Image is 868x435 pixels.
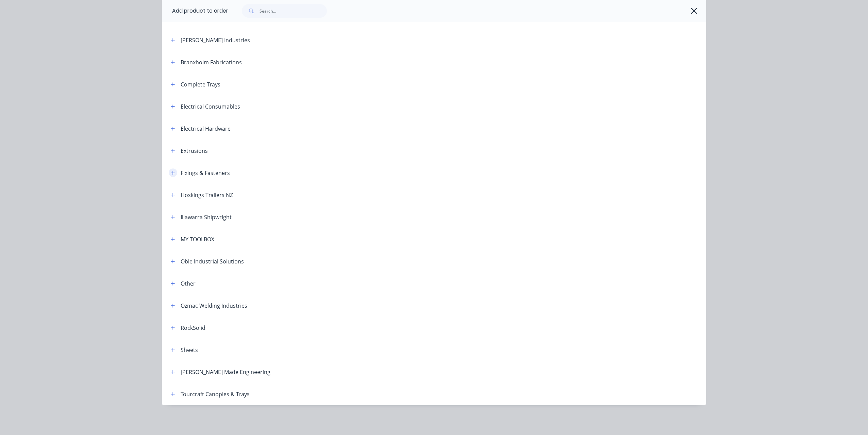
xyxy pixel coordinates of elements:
[260,4,327,18] input: Search...
[181,80,220,88] div: Complete Trays
[181,324,205,332] div: RockSolid
[181,302,247,310] div: Ozmac Welding Industries
[181,346,198,354] div: Sheets
[181,125,231,133] div: Electrical Hardware
[181,102,240,111] div: Electrical Consumables
[181,368,270,376] div: [PERSON_NAME] Made Engineering
[181,213,232,221] div: Illawarra Shipwright
[181,390,250,398] div: Tourcraft Canopies & Trays
[181,257,244,265] div: Oble Industrial Solutions
[181,235,214,243] div: MY TOOLBOX
[181,147,208,155] div: Extrusions
[181,191,233,199] div: Hoskings Trailers NZ
[181,58,242,66] div: Branxholm Fabrications
[181,36,250,44] div: [PERSON_NAME] Industries
[181,279,196,288] div: Other
[181,169,230,177] div: Fixings & Fasteners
